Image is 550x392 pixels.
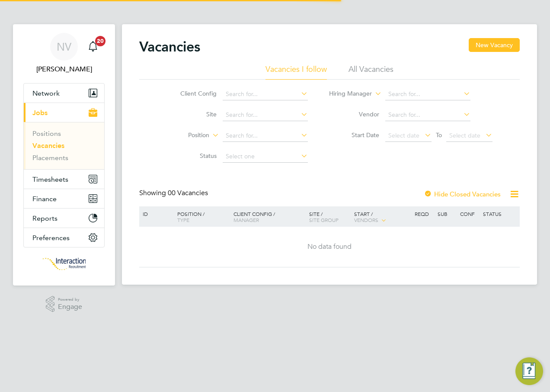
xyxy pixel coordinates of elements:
[435,206,458,221] div: Sub
[167,152,217,160] label: Status
[13,24,115,286] nav: Main navigation
[167,90,217,97] label: Client Config
[231,206,307,227] div: Client Config /
[449,132,480,139] span: Select date
[32,175,68,183] span: Timesheets
[46,296,83,312] a: Powered byEngage
[223,88,308,100] input: Search for...
[167,110,217,118] label: Site
[388,132,419,139] span: Select date
[32,129,61,138] a: Positions
[24,189,104,208] button: Finance
[265,64,327,80] li: Vacancies I follow
[349,64,393,80] li: All Vacancies
[32,234,70,242] span: Preferences
[23,256,105,270] a: Go to home page
[168,189,208,197] span: 00 Vacancies
[481,206,518,221] div: Status
[433,129,444,141] span: To
[424,190,501,198] label: Hide Closed Vacancies
[32,109,48,117] span: Jobs
[24,228,104,247] button: Preferences
[223,151,308,163] input: Select one
[24,170,104,189] button: Timesheets
[32,89,60,97] span: Network
[141,242,518,251] div: No data found
[352,206,412,228] div: Start /
[141,206,171,221] div: ID
[223,130,308,142] input: Search for...
[329,131,379,139] label: Start Date
[309,216,339,223] span: Site Group
[32,195,57,203] span: Finance
[57,41,71,52] span: NV
[233,216,259,223] span: Manager
[32,141,64,150] a: Vacancies
[322,90,372,98] label: Hiring Manager
[24,209,104,228] button: Reports
[385,88,470,100] input: Search for...
[24,103,104,122] button: Jobs
[32,154,68,162] a: Placements
[24,122,104,169] div: Jobs
[307,206,352,227] div: Site /
[223,109,308,121] input: Search for...
[42,256,86,270] img: interactionrecruitment-logo-retina.png
[515,357,543,385] button: Engage Resource Center
[58,303,82,311] span: Engage
[24,84,104,103] button: Network
[177,216,189,223] span: Type
[329,110,379,118] label: Vendor
[458,206,480,221] div: Conf
[171,206,231,227] div: Position /
[84,33,102,61] a: 20
[32,214,58,222] span: Reports
[412,206,435,221] div: Reqd
[58,296,82,303] span: Powered by
[139,189,210,198] div: Showing
[139,38,200,55] h2: Vacancies
[160,131,209,140] label: Position
[354,216,378,223] span: Vendors
[23,33,105,74] a: NV[PERSON_NAME]
[95,36,106,46] span: 20
[23,64,105,74] span: Nic Vidler
[385,109,470,121] input: Search for...
[469,38,520,52] button: New Vacancy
